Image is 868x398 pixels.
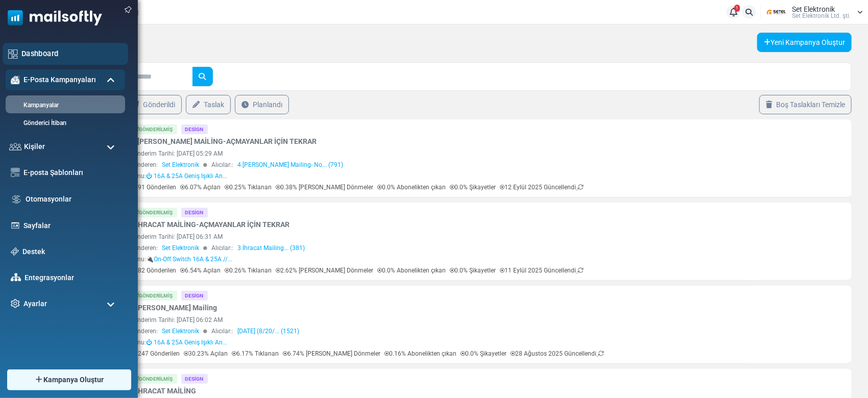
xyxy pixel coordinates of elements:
strong: Designed with On/Off Switch or USB options [16,110,190,119]
span: E-mail Üzerinden Ulaşın [202,181,273,201]
strong: i [171,121,173,130]
div: Gönderen: Alıcılar:: [130,243,745,253]
a: 1 [727,5,740,19]
span: Kampanya Oluştur [43,375,104,385]
a: 4.[PERSON_NAME] Mailing [130,303,218,313]
a: WhatsApp [35,162,138,184]
strong: On-Off Anahtar ürünlerimiz [200,89,305,98]
strong: Wide product types / symbol / color options range [37,129,219,137]
table: divider [167,217,307,217]
p: 28 Ağustos 2025 Güncellendi [511,349,605,358]
span: E-mail [186,184,288,206]
div: Design [181,208,208,217]
span: E-mail [186,162,288,184]
strong: 16A, 250V [91,132,129,140]
p: Merhaba, [13,48,311,65]
img: landing_pages.svg [11,221,20,230]
p: Tüm [PERSON_NAME] ve semboller için ürün görseline tıklayarak ulaşabilir, detaylı bilgi, numune t... [16,133,307,155]
div: Design [181,291,208,301]
a: WhatsApp [35,231,138,253]
span: Set Elektronik [162,160,200,169]
strong: 16A & 25Amper Geniş Işıklı Anahtar serisi [16,89,183,98]
span: Whatsapp [135,11,188,23]
strong: anti-flammable plastic materials [41,121,166,130]
strong: for industrial, household and/or OEM applications, [45,168,256,177]
p: 6.74% [PERSON_NAME] Dönmeler [283,349,381,358]
strong: is committed to providing reliable, high-qualified switch solutions for your projects. [16,168,307,198]
strong: 16Amper ve 25Amper [16,89,101,98]
a: WhatsApp [35,184,138,206]
p: Contact us for further information or collaboration. [16,152,307,163]
span: Ayarlar [23,298,47,309]
p: Sayın {(first_name)} {(last_name)}, [16,77,307,88]
strong: lobal Manufacturer Partner" [101,99,205,108]
span: Set Elektronik [162,243,200,253]
strong: odaklı [282,89,305,98]
p: 12 Eylül 2025 Güncellendi [500,183,584,192]
a: E-posta Şablonları [23,167,120,178]
strong: Manufactured [16,110,66,119]
span: Whatsapp Üzerinden Ulaşın [52,181,122,201]
p: Üstün kalite standartlarımızla ürettiğimiz bu ürünler için sizlere en uygun çözümleri sunmaktan m... [16,121,307,143]
p: 0.0% Abonelikten çıkan [378,183,446,192]
a: Sayfalar [23,220,120,231]
div: Konu: [130,255,233,264]
table: divider [16,165,307,165]
a: WhatsappÜzerinden Ulaşın [33,176,140,207]
span: Set Elektronik [162,327,200,336]
p: 6.07% Açılan [181,183,221,192]
a: Gönderici İtibarı [6,118,123,128]
p: Pleased to introduce our Grounded Plug with Dimmer, [16,88,307,109]
p: 6.54% Açılan [181,266,221,275]
p: You can also contact us via Whatsapp. [13,236,311,254]
strong: SETEL, [16,122,44,131]
p: 0.38% [PERSON_NAME] Dönmeler [276,183,374,192]
p: seçenekleriyle sunduğumuz ; farklı [PERSON_NAME], [PERSON_NAME] ve bağlantı tipleriyle çeşitlendi... [16,88,307,121]
a: Yeni Kampanya Oluştur [757,33,852,52]
a: User Logo Set Elektronik Set Elektronik Ltd. şti. [764,5,863,20]
img: contacts-icon.svg [9,143,21,150]
strong: 16Amper or 25Amper choices (250V). [37,139,172,148]
img: dashboard-icon.svg [8,49,18,59]
strong: Y [75,99,79,108]
strong: yüksek kalite ve emniyet [185,89,282,98]
a: Planlandı [235,95,289,114]
a: Boş Taslakları Temizle [759,95,852,114]
a: 3.İhracat Mailing... (381) [238,243,305,253]
a: Gönderildi [125,95,182,114]
strong: SETEL® [263,168,293,177]
a: 4.[PERSON_NAME] Mailing- No... (791) [238,160,344,169]
div: Konu: [130,338,228,347]
strong: supports [70,121,103,130]
p: Proud of being " in producing [16,98,307,120]
table: divider [16,66,307,67]
strong: Durable, safe, and easy-to-install [37,150,156,159]
table: divider [167,263,307,264]
a: 3.İHRACAT MAİLİNG [130,386,197,396]
span: Set Elektronik Ltd. şti. [792,13,851,19]
table: divider [16,217,157,217]
div: Gönderilmiş [130,208,177,217]
img: User Logo [764,5,789,20]
p: 0.0% Şikayetler [461,349,507,358]
strong: easy installation. [148,142,209,151]
p: Dear {(first_name)} {(last_name)}, [16,77,307,88]
p: solutions. [37,149,307,160]
p: to match your needs. [37,128,307,138]
strong: up to 500W [104,121,149,130]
